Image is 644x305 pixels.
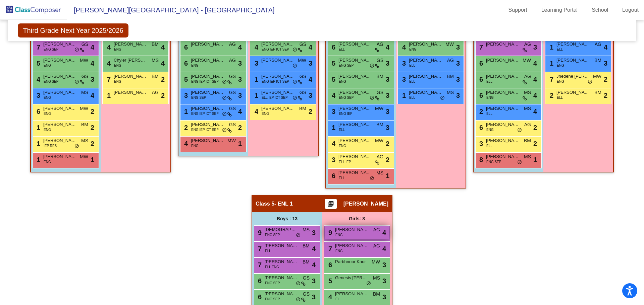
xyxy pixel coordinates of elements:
[400,44,406,51] span: 4
[376,73,383,80] span: BM
[338,105,372,112] span: [PERSON_NAME]
[191,121,224,128] span: [PERSON_NAME]-[PERSON_NAME]
[253,76,258,83] span: 1
[409,57,442,64] span: [PERSON_NAME]
[536,5,583,15] a: Learning Portal
[182,108,188,115] span: 1
[114,57,147,64] span: Chyler [PERSON_NAME]
[594,89,601,96] span: BM
[44,47,58,52] span: ENG SEP
[152,41,159,48] span: BM
[309,90,312,100] span: 3
[339,127,345,132] span: ELL
[604,90,607,100] span: 2
[191,105,224,112] span: [PERSON_NAME]
[335,232,343,237] span: ENG
[343,201,388,207] span: [PERSON_NAME]
[386,42,389,52] span: 4
[447,73,454,80] span: BM
[229,73,236,80] span: GS
[409,41,442,48] span: [PERSON_NAME]
[262,47,289,52] span: ENG IEP ICT SEP
[409,47,417,52] span: ENG
[309,58,312,68] span: 3
[309,42,312,52] span: 4
[43,41,77,48] span: [PERSON_NAME]
[298,57,306,64] span: MW
[377,57,383,64] span: GS
[80,57,88,64] span: MW
[478,156,483,163] span: 8
[300,41,306,48] span: GS
[238,90,242,100] span: 3
[292,95,297,101] span: do_not_disturb_alt
[152,89,159,96] span: AG
[114,73,147,80] span: [PERSON_NAME]
[91,106,94,117] span: 2
[373,242,380,249] span: AG
[105,60,111,67] span: 4
[533,106,537,117] span: 4
[238,42,242,52] span: 4
[382,228,386,238] span: 4
[238,74,242,84] span: 3
[517,160,522,165] span: do_not_disturb_alt
[43,121,77,128] span: [PERSON_NAME] [PERSON_NAME]
[229,89,236,96] span: GS
[556,89,590,96] span: [PERSON_NAME]
[80,153,88,160] span: MW
[523,57,531,64] span: MW
[338,41,372,48] span: [PERSON_NAME]
[114,89,147,96] span: [PERSON_NAME]
[382,260,386,270] span: 3
[370,176,374,181] span: do_not_disturb_alt
[330,60,335,67] span: 5
[478,92,483,99] span: 6
[377,153,383,160] span: AG
[335,242,369,249] span: [PERSON_NAME]
[91,155,94,165] span: 1
[533,155,537,165] span: 1
[486,73,520,80] span: [PERSON_NAME]
[595,41,601,48] span: AG
[261,89,295,96] span: [PERSON_NAME]
[533,58,537,68] span: 4
[548,44,553,51] span: 1
[161,58,165,68] span: 4
[338,153,372,160] span: [PERSON_NAME]
[191,63,199,68] span: ENG
[191,95,206,100] span: ENG SEP
[339,63,354,68] span: ENG SEP
[292,79,297,85] span: do_not_disturb_alt
[82,73,88,80] span: GS
[152,57,159,64] span: MS
[486,143,492,148] span: ELL
[524,41,531,48] span: AG
[524,137,531,144] span: BM
[191,127,219,132] span: ENG IEP ICT SEP
[370,63,374,69] span: do_not_disturb_alt
[375,105,383,112] span: MW
[191,73,224,80] span: [PERSON_NAME]
[191,143,199,148] span: ENG
[74,79,79,85] span: do_not_disturb_alt
[44,63,51,68] span: ENG
[312,244,316,254] span: 4
[548,60,553,67] span: 1
[445,41,454,48] span: MW
[114,63,121,68] span: ENG
[261,41,295,48] span: [PERSON_NAME] [PERSON_NAME]
[35,60,40,67] span: 5
[327,245,332,252] span: 7
[338,169,372,176] span: [PERSON_NAME]
[486,41,520,48] span: [PERSON_NAME] Bravo
[296,233,301,238] span: do_not_disturb_alt
[35,92,40,99] span: 3
[325,199,337,209] button: Print Students Details
[222,111,227,117] span: do_not_disturb_alt
[262,79,289,84] span: ENG IEP ICT SEP
[238,106,242,117] span: 4
[330,140,335,147] span: 4
[440,95,445,101] span: do_not_disturb_alt
[478,124,483,131] span: 6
